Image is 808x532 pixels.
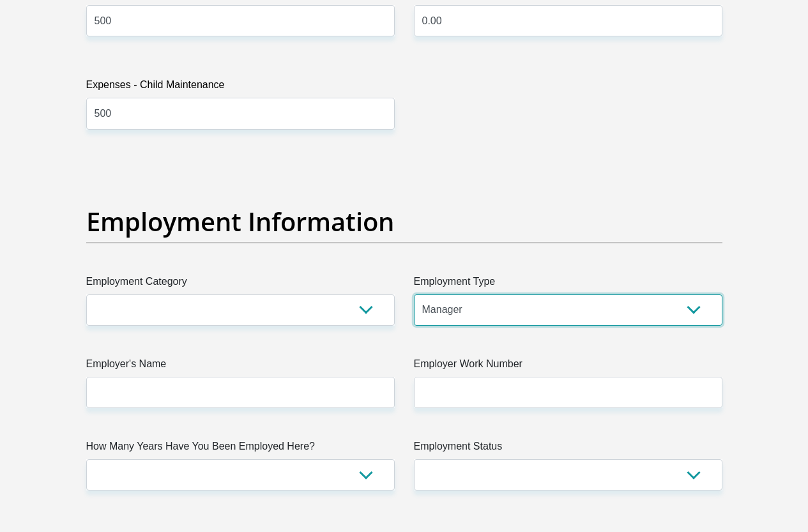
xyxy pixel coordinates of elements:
[86,5,395,36] input: Expenses - Water/Electricity
[86,439,395,459] label: How Many Years Have You Been Employed Here?
[86,98,395,129] input: Expenses - Child Maintenance
[414,5,722,36] input: Expenses - Education
[414,274,722,294] label: Employment Type
[86,77,395,98] label: Expenses - Child Maintenance
[86,274,395,294] label: Employment Category
[86,206,722,237] h2: Employment Information
[86,356,395,377] label: Employer's Name
[86,377,395,408] input: Employer's Name
[414,439,722,459] label: Employment Status
[414,377,722,408] input: Employer Work Number
[414,356,722,377] label: Employer Work Number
